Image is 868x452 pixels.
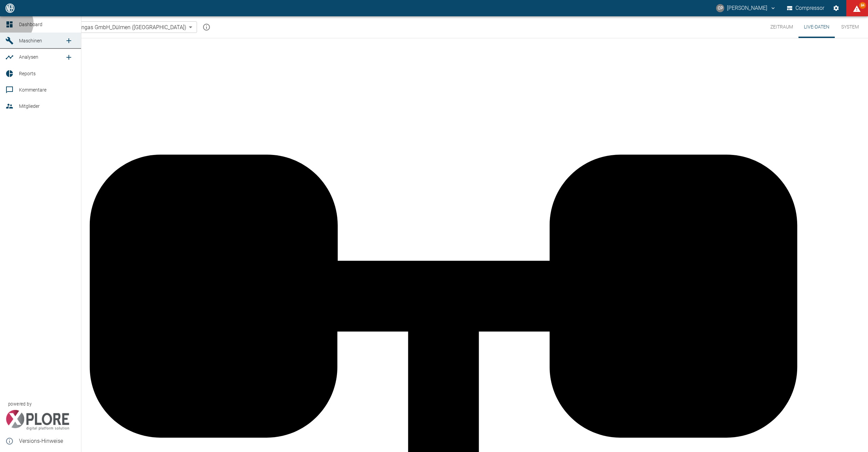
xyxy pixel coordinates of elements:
span: Versions-Hinweise [19,437,76,445]
span: powered by [8,401,32,407]
span: Dashboard [19,22,42,27]
span: Reports [19,71,36,76]
span: Kommentare [19,87,46,93]
span: Analysen [19,54,38,60]
button: Compressor [786,2,826,14]
button: Live-Daten [798,16,835,38]
button: System [835,16,865,38]
img: Xplore Logo [5,410,70,430]
span: Mitglieder [19,103,40,109]
button: mission info [200,20,213,34]
span: Maschinen [19,38,42,43]
div: CP [716,4,724,12]
button: christoph.palm@neuman-esser.com [715,2,777,14]
img: logo [5,3,15,13]
span: 909000631_Thyssengas GmbH_Dülmen ([GEOGRAPHIC_DATA]) [34,23,186,31]
button: Zeitraum [765,16,798,38]
span: 84 [859,2,866,9]
button: Einstellungen [830,2,842,14]
a: new /analyses/list/0 [62,51,76,64]
a: new /machines [62,34,76,47]
a: 909000631_Thyssengas GmbH_Dülmen ([GEOGRAPHIC_DATA]) [23,23,186,31]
